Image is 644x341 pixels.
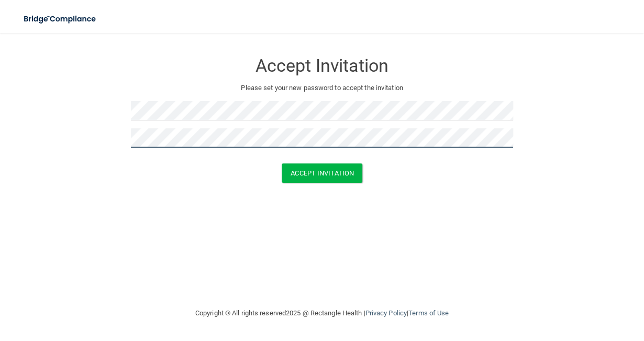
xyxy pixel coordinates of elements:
h3: Accept Invitation [131,56,513,75]
a: Terms of Use [408,309,449,317]
a: Privacy Policy [365,309,406,317]
img: bridge_compliance_login_screen.278c3ca4.svg [16,8,105,30]
p: Please set your new password to accept the invitation [139,82,505,94]
button: Accept Invitation [282,163,362,183]
div: Copyright © All rights reserved 2025 @ Rectangle Health | | [131,296,513,330]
